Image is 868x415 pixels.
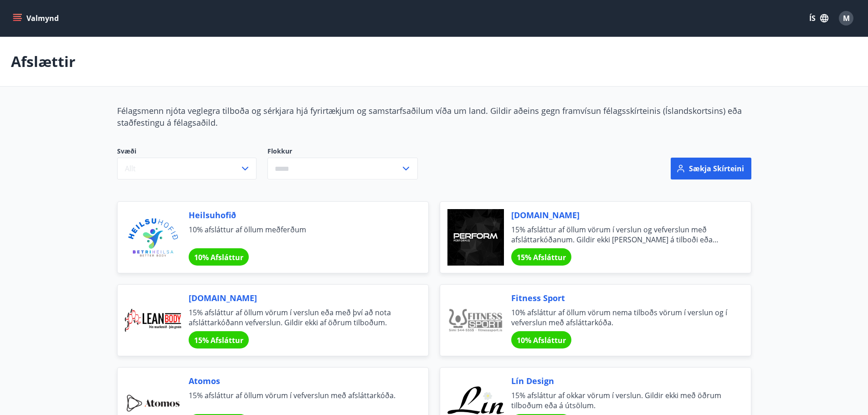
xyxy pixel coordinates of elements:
[194,335,243,345] span: 15% Afsláttur
[511,390,729,410] span: 15% afsláttur af okkar vörum í verslun. Gildir ekki með öðrum tilboðum eða á útsölum.
[117,105,742,128] span: Félagsmenn njóta veglegra tilboða og sérkjara hjá fyrirtækjum og samstarfsaðilum víða um land. Gi...
[189,307,406,328] span: 15% afsláttur af öllum vörum í verslun eða með því að nota afsláttarkóðann vefverslun. Gildir ekk...
[11,10,62,26] button: menu
[189,209,406,221] span: Heilsuhofið
[11,51,76,72] p: Afslættir
[117,147,257,158] span: Svæði
[194,252,243,262] span: 10% Afsláttur
[843,13,850,23] span: M
[511,209,729,221] span: [DOMAIN_NAME]
[125,164,136,174] span: Allt
[517,252,566,262] span: 15% Afsláttur
[117,158,257,179] button: Allt
[189,375,406,387] span: Atomos
[835,7,857,29] button: M
[804,10,833,26] button: ÍS
[511,375,729,387] span: Lín Design
[511,292,729,304] span: Fitness Sport
[511,225,729,245] span: 15% afsláttur af öllum vörum í verslun og vefverslun með afsláttarkóðanum. Gildir ekki [PERSON_NA...
[267,147,418,156] label: Flokkur
[671,158,751,179] button: Sækja skírteini
[189,225,406,245] span: 10% afsláttur af öllum meðferðum
[517,335,566,345] span: 10% Afsláttur
[511,307,729,328] span: 10% afsláttur af öllum vörum nema tilboðs vörum í verslun og í vefverslun með afsláttarkóða.
[189,292,406,304] span: [DOMAIN_NAME]
[189,390,406,410] span: 15% afsláttur af öllum vörum í vefverslun með afsláttarkóða.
